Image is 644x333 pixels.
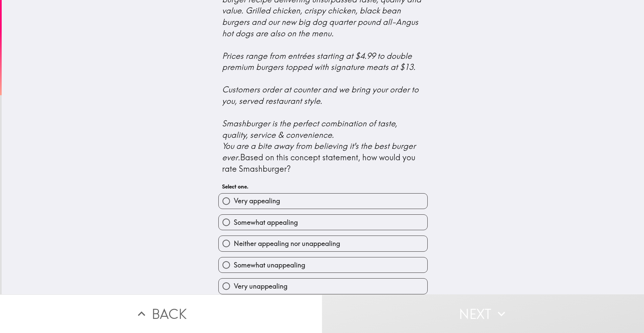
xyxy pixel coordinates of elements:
[234,196,280,206] span: Very appealing
[322,294,644,333] button: Next
[219,215,427,230] button: Somewhat appealing
[234,282,287,291] span: Very unappealing
[219,194,427,209] button: Very appealing
[234,239,340,248] span: Neither appealing nor unappealing
[219,236,427,251] button: Neither appealing nor unappealing
[219,279,427,294] button: Very unappealing
[234,260,305,270] span: Somewhat unappealing
[222,183,424,190] h6: Select one.
[234,218,298,227] span: Somewhat appealing
[219,257,427,273] button: Somewhat unappealing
